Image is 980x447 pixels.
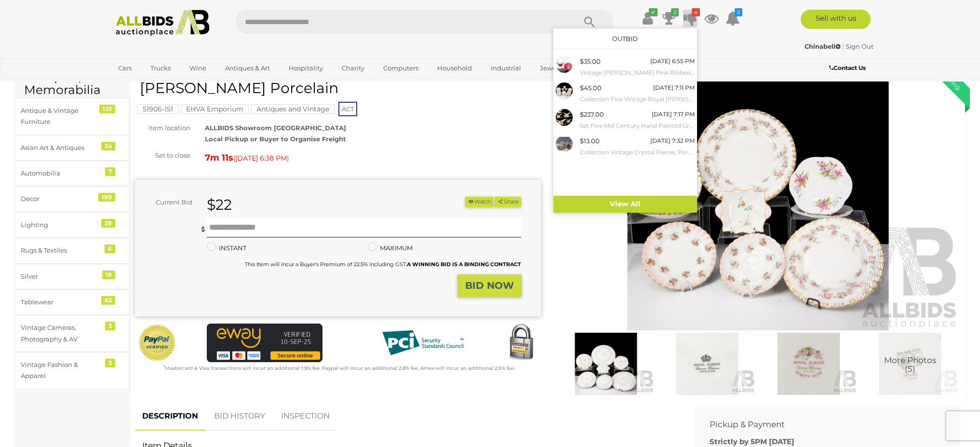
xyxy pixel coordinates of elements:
[555,69,961,330] img: Collection Nine Pieces Vintage Mismatched Shelly Porcelain
[926,54,970,99] div: Winning
[652,109,695,120] div: [DATE] 7:17 PM
[219,60,276,76] a: Antiques & Art
[207,324,322,362] img: eWAY Payment Gateway
[251,105,335,113] a: Antiques and Vintage
[580,68,695,78] small: Vintage [PERSON_NAME] Pink Ribbed Glass Basket and Bowl with Fluted Rim
[235,154,287,163] span: [DATE] 6:38 PM
[21,322,100,345] div: Vintage Cameras, Photography & AV
[336,60,371,76] a: Charity
[612,35,638,42] a: Outbid
[829,63,868,73] a: Contact Us
[105,167,115,176] div: 7
[553,133,697,160] a: $13.00 [DATE] 7:32 PM Collection Vintage Crystal Pieces, Porcelain Trios and Fruit Themed Plate w...
[735,8,742,16] i: 2
[137,104,178,114] mark: 51906-151
[457,274,522,297] button: BID NOW
[558,333,654,395] img: Collection Nine Pieces Vintage Mismatched Shelly Porcelain
[14,289,130,315] a: Tablewear 62
[14,264,130,289] a: Silver 18
[725,10,740,27] a: 2
[580,147,695,158] small: Collection Vintage Crystal Pieces, Porcelain Trios and Fruit Themed Plate with Lidded Ginger Jar ...
[556,135,573,152] img: 54332-6a.JPG
[14,315,130,352] a: Vintage Cameras, Photography & AV 3
[553,80,697,107] a: $45.00 [DATE] 7:11 PM Collection Five Vintage Royal [PERSON_NAME] Porcelain Trios and One Duo Inc...
[580,82,602,94] div: $45.00
[128,122,198,134] div: Item location
[650,135,695,146] div: [DATE] 7:32 PM
[375,324,471,362] img: PCI DSS compliant
[580,56,601,67] div: $35.00
[710,420,932,429] h2: Pickup & Payment
[14,352,130,389] a: Vintage Fashion & Apparel 3
[282,60,329,76] a: Hospitality
[112,60,138,76] a: Cars
[553,54,697,80] a: $35.00 [DATE] 6:55 PM Vintage [PERSON_NAME] Pink Ribbed Glass Basket and Bowl with Fluted Rim
[580,135,600,147] div: $13.00
[135,197,200,208] div: Current Bid
[556,56,573,73] img: 54332-2a.jpg
[137,105,178,113] a: 51906-151
[205,152,233,163] strong: 7m 11s
[760,333,857,395] img: Collection Nine Pieces Vintage Mismatched Shelly Porcelain
[710,437,794,446] b: Strictly by 5PM [DATE]
[181,104,249,114] mark: EHVA Emporium
[21,297,100,308] div: Tablewear
[101,219,115,228] div: 29
[465,197,493,207] li: Watch this item
[534,60,576,76] a: Jewellery
[205,124,346,132] strong: ALLBIDS Showroom [GEOGRAPHIC_DATA]
[641,10,655,27] a: ✔
[829,64,866,71] b: Contact Us
[14,212,130,238] a: Lighting 29
[653,82,695,93] div: [DATE] 7:11 PM
[112,76,193,92] a: [GEOGRAPHIC_DATA]
[862,333,958,395] a: More Photos(5)
[102,271,115,279] div: 18
[207,196,232,214] strong: $22
[805,42,842,50] a: Chinabell
[207,402,272,431] a: BID HISTORY
[14,186,130,212] a: Decor 190
[110,10,215,36] img: Allbids.com.au
[556,82,573,99] img: 54332-5a.jpg
[21,271,100,282] div: Silver
[21,219,100,230] div: Lighting
[251,104,335,114] mark: Antiques and Vintage
[98,193,115,202] div: 190
[183,60,213,76] a: Wine
[502,324,540,362] img: Secured by Rapid SSL
[580,121,695,131] small: Set Five Mid Century Hand Painted Graduating Sized Ceramic Flying Wall Ducks
[805,42,841,50] strong: Chinabell
[580,94,695,105] small: Collection Five Vintage Royal [PERSON_NAME] Porcelain Trios and One Duo Including [PERSON_NAME] a...
[671,8,679,16] i: 2
[274,402,337,431] a: INSPECTION
[553,107,697,133] a: $237.00 [DATE] 7:17 PM Set Five Mid Century Hand Painted Graduating Sized Ceramic Flying Wall Ducks
[556,109,573,126] img: 54279-12a.jpg
[21,193,100,204] div: Decor
[128,150,198,161] div: Set to close
[21,105,100,128] div: Antique & Vintage Furniture
[99,105,115,113] div: 125
[144,60,177,76] a: Trucks
[21,142,100,153] div: Asian Art & Antiques
[338,102,357,116] span: ACT
[140,64,538,96] h1: Collection Nine Pieces Vintage Mismatched [PERSON_NAME] Porcelain
[484,60,527,76] a: Industrial
[662,10,676,27] a: 2
[862,333,958,395] img: Collection Nine Pieces Vintage Mismatched Shelly Porcelain
[21,245,100,256] div: Rugs & Textiles
[135,402,205,431] a: DESCRIPTION
[105,359,115,367] div: 3
[21,168,100,179] div: Automobilia
[407,261,521,268] b: A WINNING BID IS A BINDING CONTRACT
[368,243,413,254] label: MAXIMUM
[14,98,130,135] a: Antique & Vintage Furniture 125
[101,296,115,305] div: 62
[233,154,289,162] span: ( )
[846,42,873,50] a: Sign Out
[884,356,936,374] span: More Photos (5)
[21,359,100,382] div: Vintage Fashion & Apparel
[14,238,130,263] a: Rugs & Textiles 6
[105,244,115,253] div: 6
[245,261,521,268] small: This Item will incur a Buyer's Premium of 22.5% including GST.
